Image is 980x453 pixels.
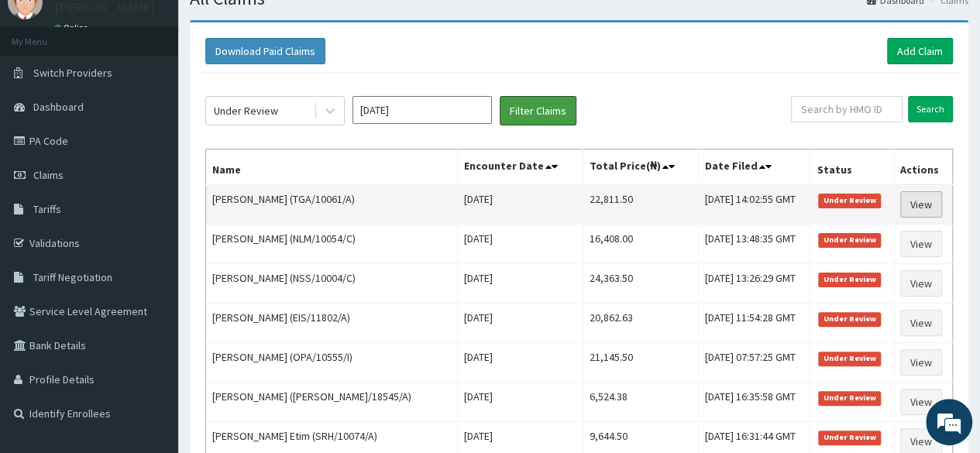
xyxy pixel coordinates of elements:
[583,304,699,343] td: 20,862.63
[699,184,810,225] td: [DATE] 14:02:55 GMT
[818,312,881,326] span: Under Review
[583,264,699,304] td: 24,363.50
[458,149,583,185] th: Encounter Date
[699,225,810,264] td: [DATE] 13:48:35 GMT
[900,231,942,257] a: View
[900,191,942,218] a: View
[206,343,458,383] td: [PERSON_NAME] (OPA/10555/I)
[699,304,810,343] td: [DATE] 11:54:28 GMT
[810,149,893,185] th: Status
[887,38,953,64] a: Add Claim
[818,352,881,365] span: Under Review
[583,343,699,383] td: 21,145.50
[583,225,699,264] td: 16,408.00
[214,103,278,118] div: Under Review
[54,22,91,33] a: Online
[583,383,699,422] td: 6,524.38
[900,310,942,336] a: View
[908,96,953,122] input: Search
[33,168,64,182] span: Claims
[500,96,576,125] button: Filter Claims
[33,202,61,216] span: Tariffs
[583,184,699,225] td: 22,811.50
[206,383,458,422] td: [PERSON_NAME] ([PERSON_NAME]/18545/A)
[206,149,458,185] th: Name
[206,304,458,343] td: [PERSON_NAME] (EIS/11802/A)
[33,270,112,284] span: Tariff Negotiation
[54,1,156,15] p: [PERSON_NAME]
[818,273,881,287] span: Under Review
[818,391,881,405] span: Under Review
[33,66,112,80] span: Switch Providers
[458,383,583,422] td: [DATE]
[893,149,952,185] th: Actions
[900,349,942,376] a: View
[699,149,810,185] th: Date Filed
[699,343,810,383] td: [DATE] 07:57:25 GMT
[818,233,881,247] span: Under Review
[818,431,881,444] span: Under Review
[900,389,942,415] a: View
[900,270,942,297] a: View
[791,96,903,122] input: Search by HMO ID
[206,225,458,264] td: [PERSON_NAME] (NLM/10054/C)
[699,264,810,304] td: [DATE] 13:26:29 GMT
[458,225,583,264] td: [DATE]
[458,264,583,304] td: [DATE]
[458,343,583,383] td: [DATE]
[699,383,810,422] td: [DATE] 16:35:58 GMT
[206,184,458,225] td: [PERSON_NAME] (TGA/10061/A)
[205,38,325,64] button: Download Paid Claims
[458,184,583,225] td: [DATE]
[33,100,84,114] span: Dashboard
[458,304,583,343] td: [DATE]
[583,149,699,185] th: Total Price(₦)
[818,194,881,208] span: Under Review
[206,264,458,304] td: [PERSON_NAME] (NSS/10004/C)
[352,96,492,124] input: Select Month and Year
